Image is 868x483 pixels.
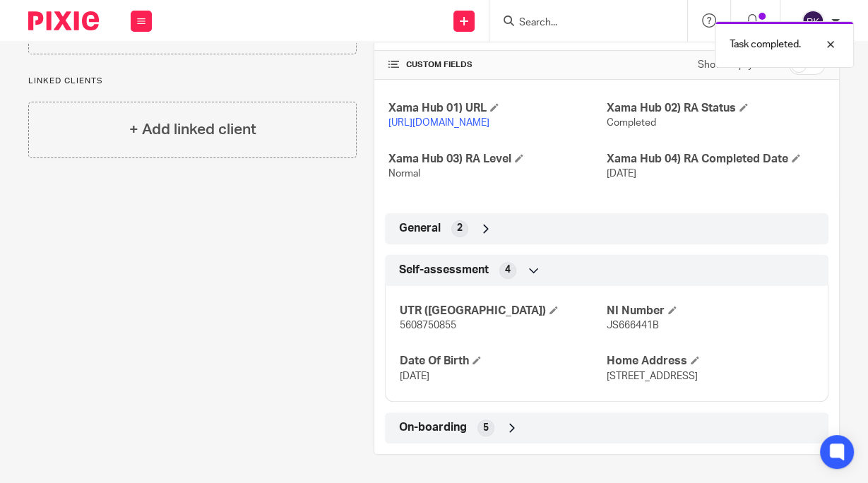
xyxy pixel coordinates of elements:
[388,101,607,116] h4: Xama Hub 01) URL
[399,420,467,435] span: On-boarding
[388,169,420,179] span: Normal
[400,321,456,330] span: 5608750855
[457,221,463,235] span: 2
[607,169,636,179] span: [DATE]
[400,304,607,318] h4: UTR ([GEOGRAPHIC_DATA])
[129,119,256,141] h4: + Add linked client
[28,76,357,87] p: Linked clients
[607,321,659,330] span: JS666441B
[802,10,824,32] img: svg%3E
[388,152,607,167] h4: Xama Hub 03) RA Level
[607,152,825,167] h4: Xama Hub 04) RA Completed Date
[399,221,441,236] span: General
[730,37,801,52] p: Task completed.
[388,118,489,128] a: [URL][DOMAIN_NAME]
[388,59,607,71] h4: CUSTOM FIELDS
[483,421,489,435] span: 5
[28,11,99,30] img: Pixie
[400,371,429,381] span: [DATE]
[607,354,814,369] h4: Home Address
[607,371,698,381] span: [STREET_ADDRESS]
[400,354,607,369] h4: Date Of Birth
[607,101,825,116] h4: Xama Hub 02) RA Status
[607,118,656,128] span: Completed
[505,263,511,277] span: 4
[399,263,489,278] span: Self-assessment
[607,304,814,318] h4: NI Number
